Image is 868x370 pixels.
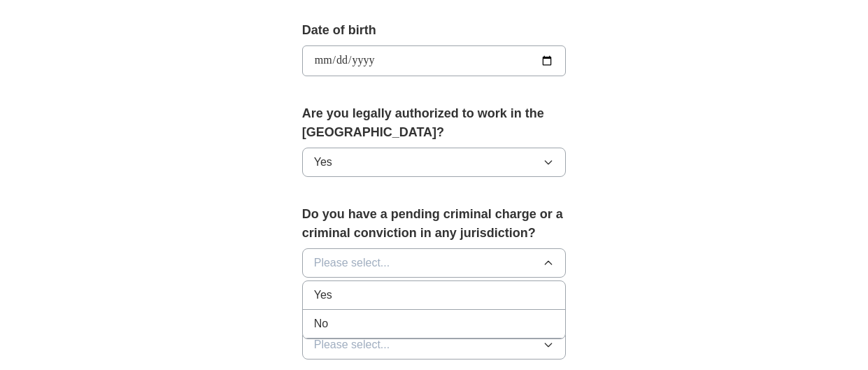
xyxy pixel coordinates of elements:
span: No [314,315,328,332]
span: Please select... [314,336,390,353]
label: Do you have a pending criminal charge or a criminal conviction in any jurisdiction? [302,205,567,243]
button: Please select... [302,248,567,278]
button: Please select... [302,330,567,360]
span: Yes [314,287,332,304]
label: Are you legally authorized to work in the [GEOGRAPHIC_DATA]? [302,104,567,142]
span: Yes [314,154,332,171]
button: Yes [302,148,567,177]
label: Date of birth [302,21,567,40]
span: Please select... [314,255,390,271]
